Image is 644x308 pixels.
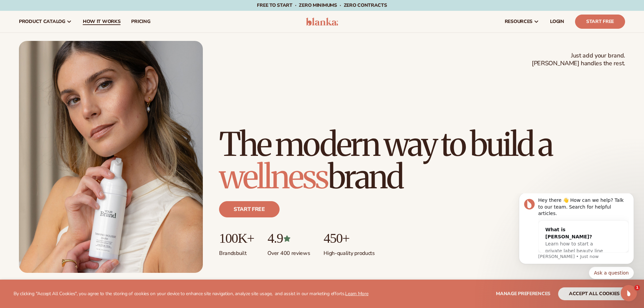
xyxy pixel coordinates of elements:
button: accept all cookies [558,287,630,300]
a: How It Works [77,11,126,32]
div: Hey there 👋 How can we help? Talk to our team. Search for helpful articles. [29,4,120,24]
span: Just add your brand. [PERSON_NAME] handles the rest. [532,52,625,68]
div: What is [PERSON_NAME]?Learn how to start a private label beauty line with [PERSON_NAME] [30,27,106,74]
span: How It Works [83,19,121,24]
a: LOGIN [545,11,570,32]
img: Profile image for Lee [15,5,26,16]
p: Over 400 reviews [267,246,310,257]
span: LOGIN [550,19,564,24]
span: wellness [219,157,328,197]
span: Manage preferences [496,290,550,297]
p: High-quality products [324,246,375,257]
div: Quick reply options [10,73,125,86]
p: By clicking "Accept All Cookies", you agree to the storing of cookies on your device to enhance s... [14,291,368,297]
h1: The modern way to build a brand [219,128,625,193]
p: Brands built [219,246,254,257]
span: pricing [131,19,150,24]
img: Female holding tanning mousse. [19,41,203,273]
p: Message from Lee, sent Just now [29,60,120,66]
img: logo [306,18,338,26]
span: Free to start · ZERO minimums · ZERO contracts [257,2,387,8]
button: Quick reply: Ask a question [80,73,125,86]
iframe: Intercom notifications message [509,193,644,283]
a: Learn More [345,290,368,297]
span: product catalog [19,19,65,24]
p: 100K+ [219,231,254,246]
div: What is [PERSON_NAME]? [37,33,99,47]
span: 1 [635,285,640,290]
p: 4.9 [267,231,310,246]
a: product catalog [14,11,77,32]
a: pricing [126,11,156,32]
p: 450+ [324,231,375,246]
a: resources [499,11,545,32]
a: Start free [219,201,280,217]
span: resources [505,19,532,24]
iframe: Intercom live chat [621,285,637,301]
div: Message content [29,4,120,59]
span: Learn how to start a private label beauty line with [PERSON_NAME] [37,48,94,67]
a: Start Free [575,15,625,29]
button: Manage preferences [496,287,550,300]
